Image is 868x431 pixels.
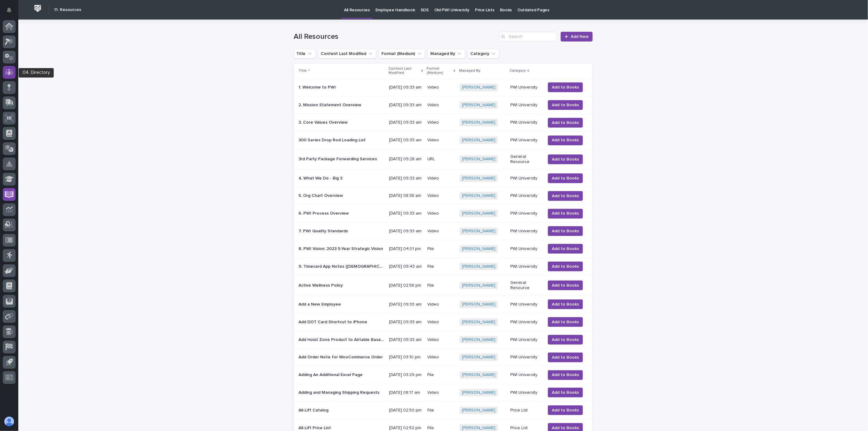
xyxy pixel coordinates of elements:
[294,240,593,258] tr: 8. PWI Vision: 2023 5-Year Strategic Vision8. PWI Vision: 2023 5-Year Strategic Vision [DATE] 04:...
[389,264,422,269] p: [DATE] 09:43 am
[427,320,455,325] p: Video
[510,138,541,143] p: PWI University
[510,280,541,291] p: General Resource
[294,275,593,296] tr: Active Wellness PolicyActive Wellness Policy [DATE] 02:58 pmFile[PERSON_NAME] General ResourceAdd...
[462,103,495,108] a: [PERSON_NAME]
[462,157,495,162] a: [PERSON_NAME]
[552,156,579,163] span: Add to Books
[462,337,495,342] a: [PERSON_NAME]
[462,283,495,288] a: [PERSON_NAME]
[548,226,583,236] button: Add to Books
[510,193,541,198] p: PWI University
[298,389,381,395] p: Adding and Managing Shipping Requests
[298,192,344,198] p: 5. Org Chart Overview
[294,258,593,275] tr: 9. Timecard App Notes ([DEMOGRAPHIC_DATA] Employees Only)9. Timecard App Notes ([DEMOGRAPHIC_DATA...
[548,299,583,309] button: Add to Books
[510,176,541,181] p: PWI University
[499,32,557,42] div: Search
[510,320,541,325] p: PWI University
[510,408,541,413] p: Price List
[298,119,349,125] p: 3. Core Values Overview
[510,229,541,234] p: PWI University
[389,211,422,216] p: [DATE] 09:33 am
[552,136,579,144] span: Add to Books
[548,353,583,362] button: Add to Books
[548,244,583,254] button: Add to Books
[389,246,422,252] p: [DATE] 04:01 pm
[294,331,593,349] tr: Add Hoist Zone Product to Airtable Base for ManagementAdd Hoist Zone Product to Airtable Base for...
[552,175,579,182] span: Add to Books
[552,263,579,270] span: Add to Books
[427,65,452,77] p: Format (Medium)
[462,85,495,90] a: [PERSON_NAME]
[462,264,495,269] a: [PERSON_NAME]
[462,211,495,216] a: [PERSON_NAME]
[294,78,593,96] tr: 1. Welcome to PWI1. Welcome to PWI [DATE] 09:33 amVideo[PERSON_NAME] PWI UniversityAdd to Books
[427,120,455,125] p: Video
[552,245,579,252] span: Add to Books
[427,157,455,162] p: URL
[462,320,495,325] a: [PERSON_NAME]
[427,211,455,216] p: Video
[462,355,495,360] a: [PERSON_NAME]
[389,85,422,90] p: [DATE] 09:33 am
[294,222,593,240] tr: 7. PWI Quality Standards7. PWI Quality Standards [DATE] 09:33 amVideo[PERSON_NAME] PWI University...
[298,336,385,342] p: Add Hoist Zone Product to Airtable Base for Management
[389,176,422,181] p: [DATE] 09:33 am
[298,371,364,378] p: Adding An Additional Excel Page
[510,120,541,125] p: PWI University
[427,85,455,90] p: Video
[294,32,497,41] h1: All Resources
[427,355,455,360] p: Video
[298,67,307,74] p: Title
[548,136,583,145] button: Add to Books
[389,320,422,325] p: [DATE] 09:33 am
[552,389,579,396] span: Add to Books
[294,313,593,331] tr: Add DOT Card Shortcut to iPhoneAdd DOT Card Shortcut to iPhone [DATE] 09:33 amVideo[PERSON_NAME] ...
[294,96,593,114] tr: 2. Mission Statement Overview2. Mission Statement Overview [DATE] 09:33 amVideo[PERSON_NAME] PWI ...
[510,264,541,269] p: PWI University
[552,336,579,343] span: Add to Books
[548,281,583,290] button: Add to Books
[298,227,349,234] p: 7. PWI Quality Standards
[510,355,541,360] p: PWI University
[427,229,455,234] p: Video
[427,264,455,269] p: File
[548,335,583,345] button: Add to Books
[389,229,422,234] p: [DATE] 09:33 am
[389,65,419,77] p: Content Last Modified
[510,390,541,395] p: PWI University
[510,67,526,74] p: Category
[552,371,579,378] span: Add to Books
[427,103,455,108] p: Video
[468,49,499,59] button: Category
[548,317,583,327] button: Add to Books
[510,211,541,216] p: PWI University
[389,390,422,395] p: [DATE] 08:17 am
[32,3,43,14] img: Workspace Logo
[548,154,583,164] button: Add to Books
[548,209,583,219] button: Add to Books
[389,408,422,413] p: [DATE] 02:50 pm
[548,388,583,397] button: Add to Books
[510,337,541,342] p: PWI University
[428,49,465,59] button: Managed By
[552,301,579,308] span: Add to Books
[427,246,455,252] p: File
[548,370,583,380] button: Add to Books
[298,175,344,181] p: 4. What We Do - Big 3
[552,354,579,361] span: Add to Books
[552,119,579,126] span: Add to Books
[3,4,16,16] button: Notifications
[294,149,593,169] tr: 3rd Party Package Forwarding Services3rd Party Package Forwarding Services [DATE] 09:28 amURL[PER...
[294,205,593,223] tr: 6. PWI Process Overview6. PWI Process Overview [DATE] 09:33 amVideo[PERSON_NAME] PWI UniversityAd...
[298,263,385,269] p: 9. Timecard App Notes (Hourly Employees Only)
[548,173,583,183] button: Add to Books
[462,372,495,378] a: [PERSON_NAME]
[462,408,495,413] a: [PERSON_NAME]
[462,302,495,307] a: [PERSON_NAME]
[510,85,541,90] p: PWI University
[294,384,593,401] tr: Adding and Managing Shipping RequestsAdding and Managing Shipping Requests [DATE] 08:17 amVideo[P...
[510,103,541,108] p: PWI University
[462,193,495,198] a: [PERSON_NAME]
